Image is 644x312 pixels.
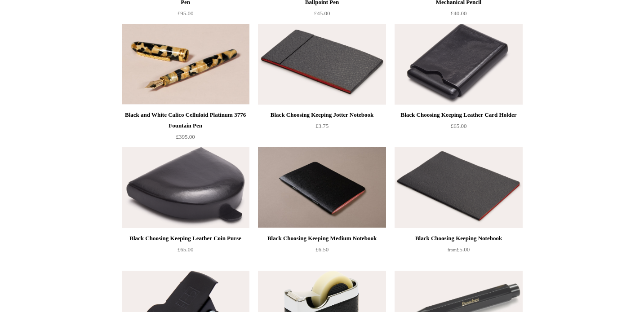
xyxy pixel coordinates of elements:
img: Black and White Calico Celluloid Platinum 3776 Fountain Pen [122,24,249,105]
span: £65.00 [178,246,194,253]
span: £40.00 [451,10,467,17]
div: Black and White Calico Celluloid Platinum 3776 Fountain Pen [124,110,247,131]
img: Black Choosing Keeping Medium Notebook [258,147,386,228]
span: £45.00 [314,10,330,17]
a: Black Choosing Keeping Leather Card Holder £65.00 [395,110,522,146]
span: £95.00 [178,10,194,17]
a: Black Choosing Keeping Medium Notebook £6.50 [258,233,386,270]
span: from [448,247,457,252]
div: Black Choosing Keeping Leather Coin Purse [124,233,247,244]
div: Black Choosing Keeping Notebook [397,233,520,244]
a: Black Choosing Keeping Notebook from£5.00 [395,233,522,270]
a: Black Choosing Keeping Jotter Notebook Black Choosing Keeping Jotter Notebook [258,24,386,105]
div: Black Choosing Keeping Medium Notebook [260,233,383,244]
a: Black Choosing Keeping Medium Notebook Black Choosing Keeping Medium Notebook [258,147,386,228]
span: £6.50 [315,246,329,253]
img: Black Choosing Keeping Notebook [395,147,522,228]
a: Black Choosing Keeping Leather Card Holder Black Choosing Keeping Leather Card Holder [395,24,522,105]
a: Black Choosing Keeping Notebook Black Choosing Keeping Notebook [395,147,522,228]
span: £3.75 [315,123,329,129]
a: Black and White Calico Celluloid Platinum 3776 Fountain Pen Black and White Calico Celluloid Plat... [122,24,249,105]
span: £5.00 [448,246,470,253]
div: Black Choosing Keeping Jotter Notebook [260,110,383,120]
span: £395.00 [176,133,195,140]
a: Black Choosing Keeping Leather Coin Purse £65.00 [122,233,249,270]
img: Black Choosing Keeping Leather Coin Purse [122,147,249,228]
img: Black Choosing Keeping Jotter Notebook [258,24,386,105]
a: Black Choosing Keeping Leather Coin Purse Black Choosing Keeping Leather Coin Purse [122,147,249,228]
span: £65.00 [451,123,467,129]
div: Black Choosing Keeping Leather Card Holder [397,110,520,120]
a: Black and White Calico Celluloid Platinum 3776 Fountain Pen £395.00 [122,110,249,146]
img: Black Choosing Keeping Leather Card Holder [395,24,522,105]
a: Black Choosing Keeping Jotter Notebook £3.75 [258,110,386,146]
